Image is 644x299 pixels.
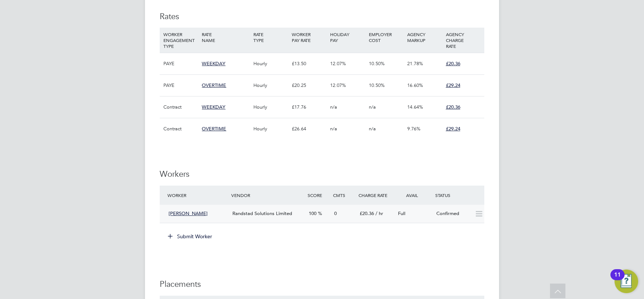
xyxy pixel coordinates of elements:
span: 100 [309,210,316,217]
div: Confirmed [433,208,472,220]
span: 21.78% [407,60,423,67]
span: / hr [375,210,383,217]
div: £26.64 [290,118,328,140]
span: n/a [369,104,376,110]
div: AGENCY CHARGE RATE [444,28,482,53]
div: Avail [395,189,433,202]
span: £29.24 [446,126,460,132]
div: Hourly [252,53,290,74]
span: n/a [330,126,337,132]
span: 14.64% [407,104,423,110]
span: 16.60% [407,82,423,88]
div: AGENCY MARKUP [405,28,444,47]
div: £20.25 [290,75,328,96]
span: Full [398,210,405,217]
div: PAYE [162,75,200,96]
span: WEEKDAY [202,104,225,110]
div: EMPLOYER COST [367,28,405,47]
span: OVERTIME [202,82,226,88]
div: Hourly [252,118,290,140]
div: RATE TYPE [252,28,290,47]
div: PAYE [162,53,200,74]
span: 9.76% [407,126,420,132]
div: Contract [162,118,200,140]
span: 12.07% [330,82,346,88]
div: Charge Rate [357,189,395,202]
h3: Workers [160,169,484,180]
div: 11 [614,275,621,284]
span: OVERTIME [202,126,226,132]
span: 10.50% [369,60,385,67]
div: Status [433,189,484,202]
button: Open Resource Center, 11 new notifications [614,270,638,293]
div: WORKER PAY RATE [290,28,328,47]
div: RATE NAME [200,28,251,47]
div: WORKER ENGAGEMENT TYPE [162,28,200,53]
h3: Rates [160,11,484,22]
div: Contract [162,96,200,118]
span: £20.36 [446,104,460,110]
span: 12.07% [330,60,346,67]
div: Score [306,189,331,202]
div: HOLIDAY PAY [328,28,367,47]
div: Hourly [252,75,290,96]
span: 0 [334,210,337,217]
span: £29.24 [446,82,460,88]
span: n/a [330,104,337,110]
span: Randstad Solutions Limited [232,210,292,217]
div: £17.76 [290,96,328,118]
span: n/a [369,126,376,132]
button: Submit Worker [163,231,218,242]
div: Cmts [331,189,357,202]
span: 10.50% [369,82,385,88]
span: [PERSON_NAME] [169,210,208,217]
h3: Placements [160,279,484,290]
div: Hourly [252,96,290,118]
div: Vendor [229,189,306,202]
span: WEEKDAY [202,60,225,67]
div: £13.50 [290,53,328,74]
span: £20.36 [446,60,460,67]
span: £20.36 [360,210,374,217]
div: Worker [166,189,229,202]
